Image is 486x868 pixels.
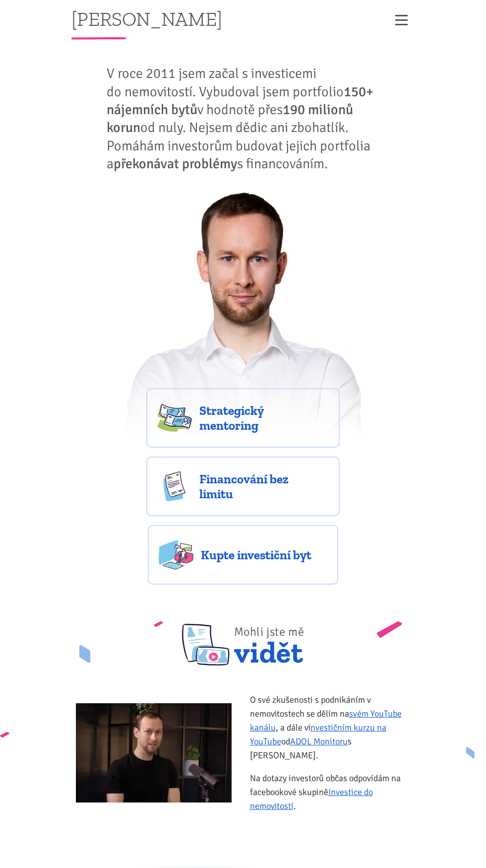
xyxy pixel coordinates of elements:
[201,547,327,562] span: Kupte investiční byt
[146,388,340,448] a: Strategický mentoring
[199,403,329,433] span: Strategický mentoring
[234,624,304,639] span: Mohli jste mě
[250,722,386,747] a: investičním kurzu na YouTube
[107,65,379,173] p: V roce 2011 jsem začal s investicemi do nemovitostí. Vybudoval jsem portfolio v hodnotě přes od n...
[290,736,348,747] a: ADOL Monitoru
[388,11,415,29] button: Zobrazit menu
[146,457,340,516] a: Financování bez limitu
[71,9,222,28] a: [PERSON_NAME]
[234,612,304,666] span: vidět
[157,403,192,433] img: strategy
[114,155,237,172] strong: překonávat problémy
[250,787,373,811] a: Investice do nemovitostí
[250,708,402,733] a: svém YouTube kanálu
[148,525,338,585] a: Kupte investiční byt
[250,693,415,762] p: O své zkušenosti s podnikáním v nemovitostech se dělím na , a dále v od s [PERSON_NAME].
[107,101,353,136] strong: 190 milionů korun
[199,471,329,501] span: Financování bez limitu
[159,540,193,570] img: flats
[157,471,192,501] img: finance
[250,771,415,813] p: Na dotazy investorů občas odpovídám na facebookové skupině .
